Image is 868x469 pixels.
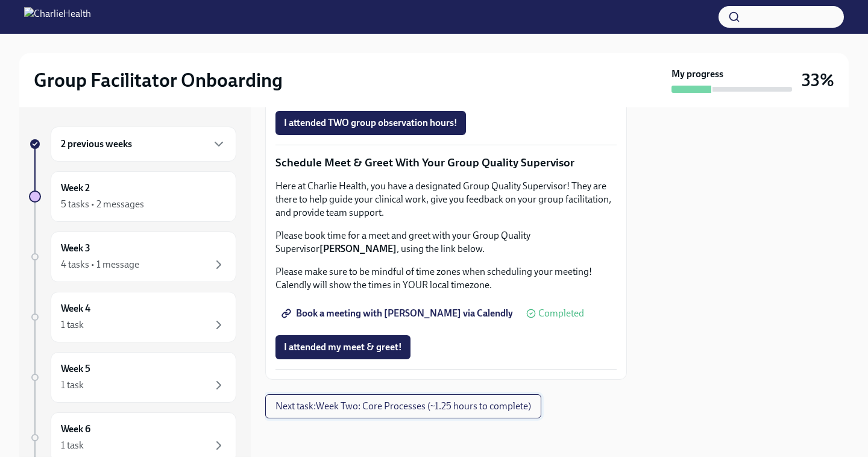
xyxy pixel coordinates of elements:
img: CharlieHealth [24,7,91,27]
div: 2 previous weeks [51,127,236,162]
button: I attended TWO group observation hours! [275,111,466,135]
span: Book a meeting with [PERSON_NAME] via Calendly [284,307,513,319]
a: Week 25 tasks • 2 messages [29,171,236,222]
p: Here at Charlie Health, you have a designated Group Quality Supervisor! They are there to help gu... [275,180,617,219]
div: 1 task [61,318,84,332]
a: Week 34 tasks • 1 message [29,231,236,282]
span: I attended TWO group observation hours! [284,117,458,129]
div: 5 tasks • 2 messages [61,198,144,211]
p: Please make sure to be mindful of time zones when scheduling your meeting! Calendly will show the... [275,265,617,292]
p: Schedule Meet & Greet With Your Group Quality Supervisor [275,155,617,171]
p: Please book time for a meet and greet with your Group Quality Supervisor , using the link below. [275,229,617,256]
button: Next task:Week Two: Core Processes (~1.25 hours to complete) [265,394,541,418]
h6: Week 3 [61,242,90,255]
a: Week 51 task [29,352,236,403]
h2: Group Facilitator Onboarding [34,68,283,92]
a: Week 61 task [29,412,236,463]
strong: [PERSON_NAME] [319,243,397,254]
h6: 2 previous weeks [61,137,132,151]
div: 4 tasks • 1 message [61,258,139,271]
span: Next task : Week Two: Core Processes (~1.25 hours to complete) [275,400,531,412]
a: Week 41 task [29,292,236,342]
a: Book a meeting with [PERSON_NAME] via Calendly [275,301,521,326]
h3: 33% [802,69,834,91]
span: I attended my meet & greet! [284,341,402,353]
strong: My progress [671,68,723,81]
h6: Week 6 [61,423,90,436]
h6: Week 5 [61,362,90,376]
div: 1 task [61,379,84,392]
span: Completed [538,309,584,318]
h6: Week 4 [61,302,90,315]
button: I attended my meet & greet! [275,335,410,359]
h6: Week 2 [61,181,90,195]
div: 1 task [61,439,84,452]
